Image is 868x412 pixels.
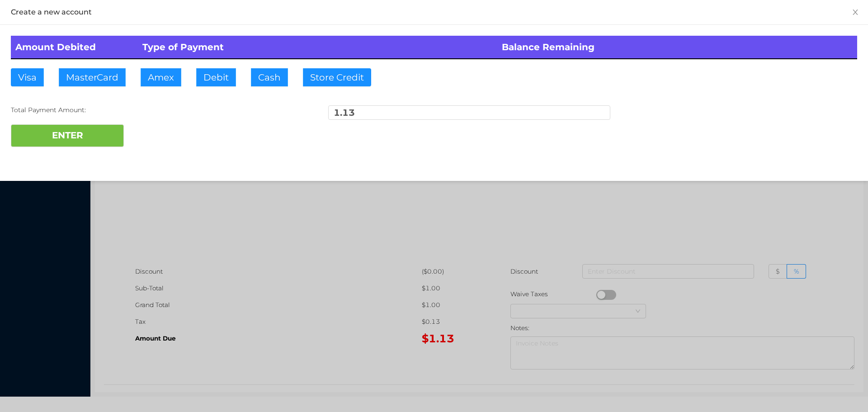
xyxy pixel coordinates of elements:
[303,68,371,86] button: Store Credit
[11,7,857,17] div: Create a new account
[196,68,236,86] button: Debit
[138,36,498,59] th: Type of Payment
[11,36,138,59] th: Amount Debited
[852,9,859,16] i: icon: close
[11,124,124,147] button: ENTER
[251,68,288,86] button: Cash
[497,36,857,59] th: Balance Remaining
[59,68,126,86] button: MasterCard
[11,105,293,115] div: Total Payment Amount:
[141,68,181,86] button: Amex
[11,68,44,86] button: Visa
